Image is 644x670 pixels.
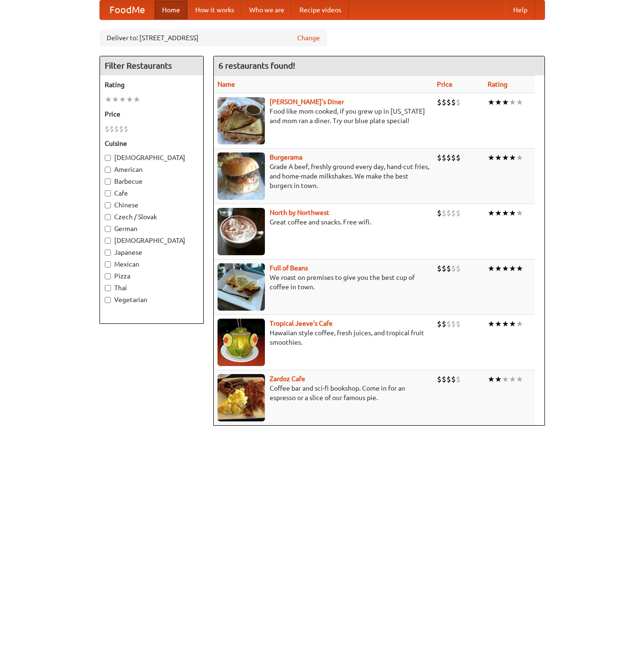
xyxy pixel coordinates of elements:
[105,167,111,173] input: American
[456,97,461,107] li: $
[451,152,456,163] li: $
[456,263,461,274] li: $
[270,375,305,383] a: Zardoz Cafe
[516,152,523,163] li: ★
[218,107,429,125] p: Food like mom cooked, if you grew up in [US_STATE] and mom ran a diner. Try our blue plate special!
[126,94,133,105] li: ★
[105,261,111,268] input: Mexican
[105,109,199,119] h5: Price
[270,98,344,106] a: [PERSON_NAME]'s Diner
[437,208,442,218] li: $
[446,319,451,329] li: $
[495,263,502,274] li: ★
[270,264,308,272] a: Full of Beans
[242,0,292,19] a: Who we are
[516,208,523,218] li: ★
[218,162,429,190] p: Grade A beef, freshly ground every day, hand-cut fries, and home-made milkshakes. We make the bes...
[437,374,442,384] li: $
[488,80,508,88] a: Rating
[509,152,516,163] li: ★
[437,97,442,107] li: $
[105,124,109,134] li: $
[105,297,111,303] input: Vegetarian
[105,155,111,161] input: [DEMOGRAPHIC_DATA]
[495,319,502,329] li: ★
[509,208,516,218] li: ★
[451,208,456,218] li: $
[105,202,111,208] input: Chinese
[509,319,516,329] li: ★
[119,94,126,105] li: ★
[488,319,495,329] li: ★
[495,97,502,107] li: ★
[437,80,453,88] a: Price
[488,97,495,107] li: ★
[218,97,265,144] img: sallys.jpg
[218,273,429,292] p: We roast on premises to give you the best cup of coffee in town.
[516,319,523,329] li: ★
[488,374,495,384] li: ★
[218,384,429,402] p: Coffee bar and sci-fi bookshop. Come in for an espresso or a slice of our famous pie.
[451,263,456,274] li: $
[502,152,509,163] li: ★
[292,0,349,19] a: Recipe videos
[456,319,461,329] li: $
[509,374,516,384] li: ★
[488,263,495,274] li: ★
[270,209,329,216] a: North by Northwest
[442,319,446,329] li: $
[502,97,509,107] li: ★
[218,263,265,311] img: beans.jpg
[218,217,429,227] p: Great coffee and snacks. Free wifi.
[442,97,446,107] li: $
[437,319,442,329] li: $
[112,94,119,105] li: ★
[270,153,302,161] a: Burgerama
[442,263,446,274] li: $
[488,208,495,218] li: ★
[502,208,509,218] li: ★
[119,124,124,134] li: $
[502,263,509,274] li: ★
[456,374,461,384] li: $
[105,212,199,222] label: Czech / Slovak
[100,0,154,19] a: FoodMe
[109,124,114,134] li: $
[456,208,461,218] li: $
[270,320,333,327] a: Tropical Jeeve's Cafe
[105,250,111,256] input: Japanese
[502,319,509,329] li: ★
[218,61,295,70] ng-pluralize: 6 restaurants found!
[446,97,451,107] li: $
[451,319,456,329] li: $
[188,0,242,19] a: How it works
[488,152,495,163] li: ★
[456,152,461,163] li: $
[124,124,128,134] li: $
[442,374,446,384] li: $
[218,319,265,366] img: jeeves.jpg
[495,152,502,163] li: ★
[495,374,502,384] li: ★
[105,200,199,210] label: Chinese
[297,33,320,43] a: Change
[218,208,265,255] img: north.jpg
[105,179,111,185] input: Barbecue
[218,152,265,200] img: burgerama.jpg
[502,374,509,384] li: ★
[105,283,199,293] label: Thai
[495,208,502,218] li: ★
[105,177,199,186] label: Barbecue
[105,153,199,162] label: [DEMOGRAPHIC_DATA]
[218,328,429,347] p: Hawaiian style coffee, fresh juices, and tropical fruit smoothies.
[100,56,203,75] h4: Filter Restaurants
[516,263,523,274] li: ★
[105,236,199,245] label: [DEMOGRAPHIC_DATA]
[105,188,199,198] label: Cafe
[133,94,140,105] li: ★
